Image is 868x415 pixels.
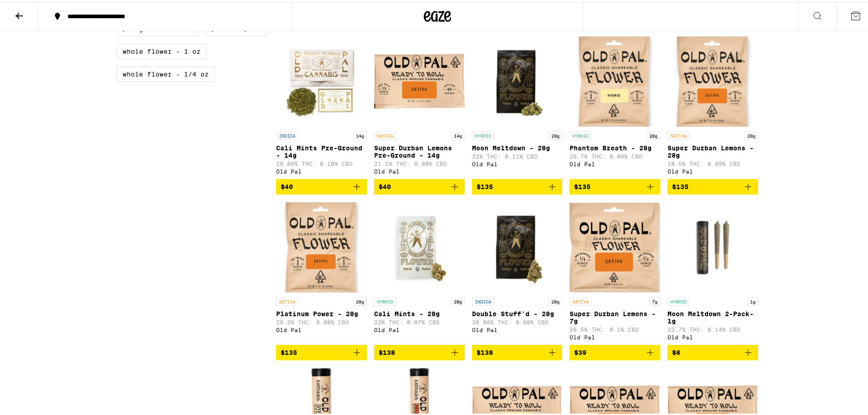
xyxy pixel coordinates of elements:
[668,308,758,323] p: Moon Meltdown 2-Pack- 1g
[472,152,563,158] p: 22% THC: 0.11% CBD
[276,308,367,316] p: Platinum Power - 28g
[276,200,367,291] img: Old Pal - Platinum Power - 28g
[117,65,215,80] label: Whole Flower - 1/4 oz
[574,347,586,354] span: $39
[477,181,493,189] span: $135
[5,6,66,14] span: Hi. Need any help?
[549,130,562,138] p: 28g
[649,296,660,304] p: 7g
[472,143,563,150] p: Moon Meltdown - 28g
[668,333,758,338] div: Old Pal
[570,200,660,343] a: Open page for Super Durban Lemons - 7g from Old Pal
[472,308,563,316] p: Double Stuff'd - 28g
[647,130,660,138] p: 28g
[668,177,758,193] button: Add to bag
[379,181,391,189] span: $40
[472,343,563,359] button: Add to bag
[570,308,660,323] p: Super Durban Lemons - 7g
[276,325,367,331] div: Old Pal
[276,34,367,125] img: Old Pal - Cali Mints Pre-Ground - 14g
[281,181,293,189] span: $40
[668,159,758,165] p: 18.5% THC: 0.09% CBD
[374,200,465,291] img: Old Pal - Cali Mints - 28g
[549,296,562,304] p: 28g
[570,296,591,304] p: SATIVA
[374,167,465,173] div: Old Pal
[570,333,660,338] div: Old Pal
[570,130,591,138] p: HYBRID
[276,130,298,138] p: INDICA
[276,159,367,165] p: 29.89% THC: 0.18% CBD
[668,296,689,304] p: HYBRID
[472,325,563,331] div: Old Pal
[379,347,395,354] span: $138
[472,318,563,323] p: 30.06% THC: 0.08% CBD
[570,177,660,193] button: Add to bag
[668,325,758,331] p: 23.7% THC: 0.14% CBD
[353,296,367,304] p: 28g
[745,130,758,138] p: 28g
[374,200,465,343] a: Open page for Cali Mints - 28g from Old Pal
[374,34,465,125] img: Old Pal - Super Durban Lemons Pre-Ground - 14g
[117,42,206,57] label: Whole Flower - 1 oz
[477,347,493,354] span: $138
[668,343,758,359] button: Add to bag
[668,200,758,343] a: Open page for Moon Meltdown 2-Pack- 1g from Old Pal
[374,159,465,165] p: 21.1% THC: 0.08% CBD
[374,318,465,323] p: 23% THC: 0.07% CBD
[570,34,660,125] img: Old Pal - Phantom Breath - 28g
[668,200,758,291] img: Old Pal - Moon Meltdown 2-Pack- 1g
[668,34,758,177] a: Open page for Super Durban Lemons - 28g from Old Pal
[747,296,758,304] p: 1g
[472,296,494,304] p: INDICA
[374,143,465,157] p: Super Durban Lemons Pre-Ground - 14g
[451,296,465,304] p: 28g
[374,343,465,359] button: Add to bag
[472,200,563,291] img: Old Pal - Double Stuff'd - 28g
[374,308,465,316] p: Cali Mints - 28g
[276,318,367,323] p: 26.2% THC: 0.08% CBD
[472,130,494,138] p: HYBRID
[570,34,660,177] a: Open page for Phantom Breath - 28g from Old Pal
[570,152,660,158] p: 26.7% THC: 0.08% CBD
[281,347,297,354] span: $135
[276,296,298,304] p: SATIVA
[374,325,465,331] div: Old Pal
[668,167,758,173] div: Old Pal
[374,296,396,304] p: HYBRID
[276,34,367,177] a: Open page for Cali Mints Pre-Ground - 14g from Old Pal
[374,177,465,193] button: Add to bag
[374,34,465,177] a: Open page for Super Durban Lemons Pre-Ground - 14g from Old Pal
[668,34,758,125] img: Old Pal - Super Durban Lemons - 28g
[276,167,367,173] div: Old Pal
[570,343,660,359] button: Add to bag
[451,130,465,138] p: 14g
[374,130,396,138] p: SATIVA
[276,143,367,157] p: Cali Mints Pre-Ground - 14g
[668,143,758,157] p: Super Durban Lemons - 28g
[353,130,367,138] p: 14g
[472,34,563,177] a: Open page for Moon Meltdown - 28g from Old Pal
[276,200,367,343] a: Open page for Platinum Power - 28g from Old Pal
[276,343,367,359] button: Add to bag
[570,200,660,291] img: Old Pal - Super Durban Lemons - 7g
[672,181,688,189] span: $135
[672,347,680,354] span: $8
[570,143,660,150] p: Phantom Breath - 28g
[574,181,591,189] span: $135
[472,34,563,125] img: Old Pal - Moon Meltdown - 28g
[472,200,563,343] a: Open page for Double Stuff'd - 28g from Old Pal
[472,159,563,165] div: Old Pal
[472,177,563,193] button: Add to bag
[570,159,660,165] div: Old Pal
[668,130,689,138] p: SATIVA
[276,177,367,193] button: Add to bag
[570,325,660,331] p: 26.5% THC: 0.1% CBD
